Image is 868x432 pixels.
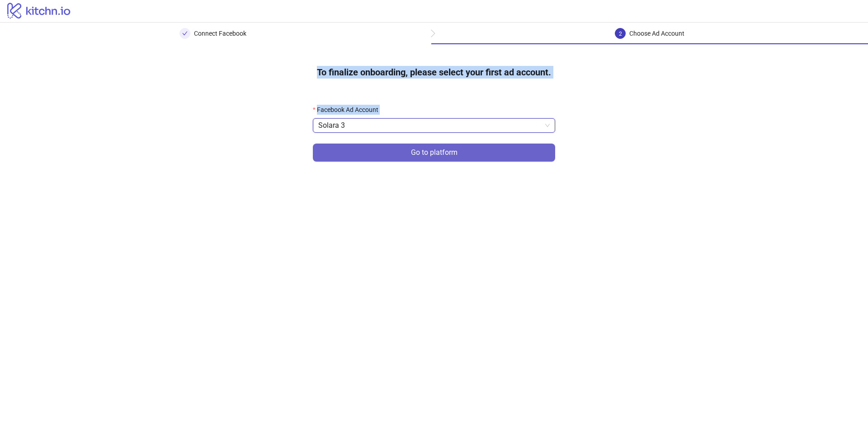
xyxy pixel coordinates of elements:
[302,59,566,86] h4: To finalize onboarding, please select your first ad account.
[411,149,458,157] span: Go to platform
[313,144,555,162] button: Go to platform
[313,105,384,115] label: Facebook Ad Account
[318,119,550,132] span: Solara 3
[619,31,622,37] span: 2
[629,28,684,39] div: Choose Ad Account
[194,28,246,39] div: Connect Facebook
[182,31,188,36] span: check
